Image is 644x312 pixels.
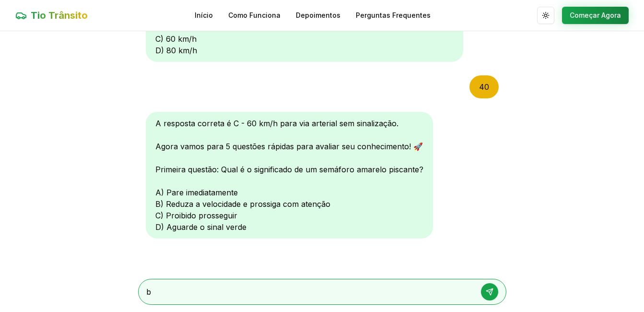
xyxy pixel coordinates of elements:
a: Como Funciona [228,11,281,20]
a: Tio Trânsito [15,9,88,22]
textarea: b [146,286,471,298]
a: Perguntas Frequentes [356,11,431,20]
a: Depoimentos [296,11,340,20]
a: Início [195,11,213,20]
div: A resposta correta é C - 60 km/h para via arterial sem sinalização. Agora vamos para 5 questões r... [146,112,433,239]
span: Tio Trânsito [31,9,88,22]
div: 40 [469,75,499,98]
button: Começar Agora [562,7,629,24]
